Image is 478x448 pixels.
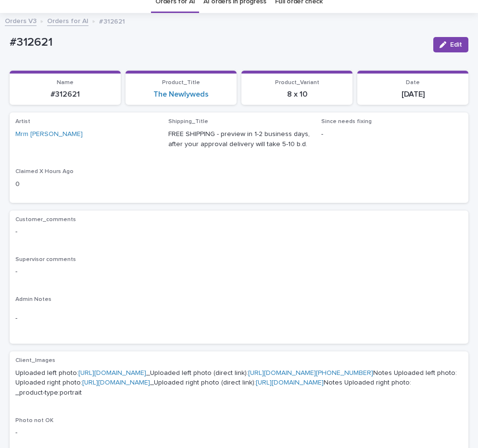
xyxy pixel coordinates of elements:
[15,169,74,174] span: Claimed X Hours Ago
[82,379,150,386] a: [URL][DOMAIN_NAME]
[15,267,463,277] p: -
[153,90,209,99] a: The Newlyweds
[15,297,51,302] span: Admin Notes
[321,119,372,124] span: Since needs fixing
[15,418,53,423] span: Photo not OK
[247,90,347,99] p: 8 x 10
[57,80,74,86] span: Name
[15,368,463,398] p: Uploaded left photo: _Uploaded left photo (direct link): Notes Uploaded left photo: Uploaded righ...
[168,119,208,124] span: Shipping_Title
[433,37,468,52] button: Edit
[15,227,463,237] p: -
[406,80,420,86] span: Date
[15,90,115,99] p: #312621
[168,129,310,149] p: FREE SHIPPING - preview in 1-2 business days, after your approval delivery will take 5-10 b.d.
[10,36,426,50] p: #312621
[5,15,37,26] a: Orders V3
[15,313,463,324] p: -
[363,90,463,99] p: [DATE]
[450,41,462,48] span: Edit
[321,129,463,139] p: -
[256,379,324,386] a: [URL][DOMAIN_NAME]
[248,370,373,376] a: [URL][DOMAIN_NAME][PHONE_NUMBER]
[162,80,200,86] span: Product_Title
[99,15,125,26] p: #312621
[15,217,76,223] span: Customer_comments
[15,129,83,139] a: Mrm [PERSON_NAME]
[15,179,157,189] p: 0
[15,257,76,262] span: Supervisor comments
[15,428,463,438] p: -
[47,15,88,26] a: Orders for AI
[275,80,319,86] span: Product_Variant
[15,119,30,124] span: Artist
[78,370,146,376] a: [URL][DOMAIN_NAME]
[15,358,55,363] span: Client_Images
